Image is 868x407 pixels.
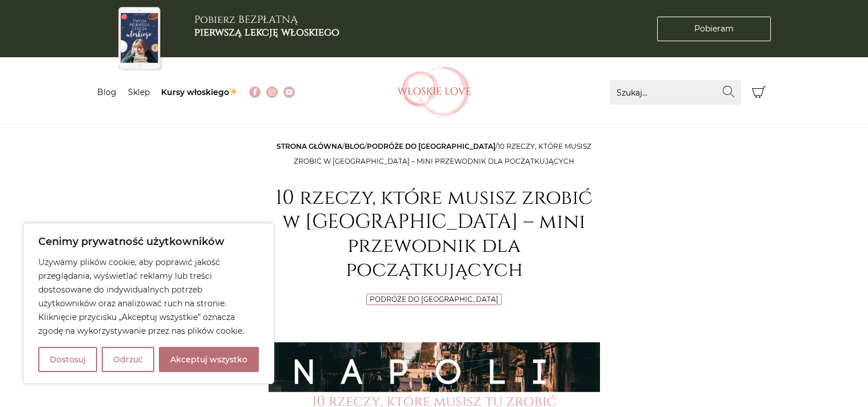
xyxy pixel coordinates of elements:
img: ✨ [229,88,237,96]
a: Blog [97,87,117,97]
a: Kursy włoskiego [161,87,238,97]
p: Używamy plików cookie, aby poprawić jakość przeglądania, wyświetlać reklamy lub treści dostosowan... [38,255,259,338]
a: Sklep [128,87,150,97]
button: Akceptuj wszystko [159,347,259,372]
span: / / / [277,142,591,165]
button: Dostosuj [38,347,97,372]
button: Odrzuć [102,347,154,372]
p: Cenimy prywatność użytkowników [38,235,259,248]
a: Blog [345,142,365,151]
img: Włoskielove [397,66,471,118]
span: Pobieram [694,23,734,35]
a: Pobieram [657,17,771,41]
button: Koszyk [747,80,771,105]
a: Podróże do [GEOGRAPHIC_DATA] [367,142,495,151]
a: Podróże do [GEOGRAPHIC_DATA] [370,295,498,303]
a: Strona główna [277,142,342,151]
input: Szukaj... [610,80,741,105]
h1: 10 rzeczy, które musisz zrobić w [GEOGRAPHIC_DATA] – mini przewodnik dla początkujących [269,186,600,282]
b: pierwszą lekcję włoskiego [194,25,339,39]
h3: Pobierz BEZPŁATNĄ [194,14,339,38]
